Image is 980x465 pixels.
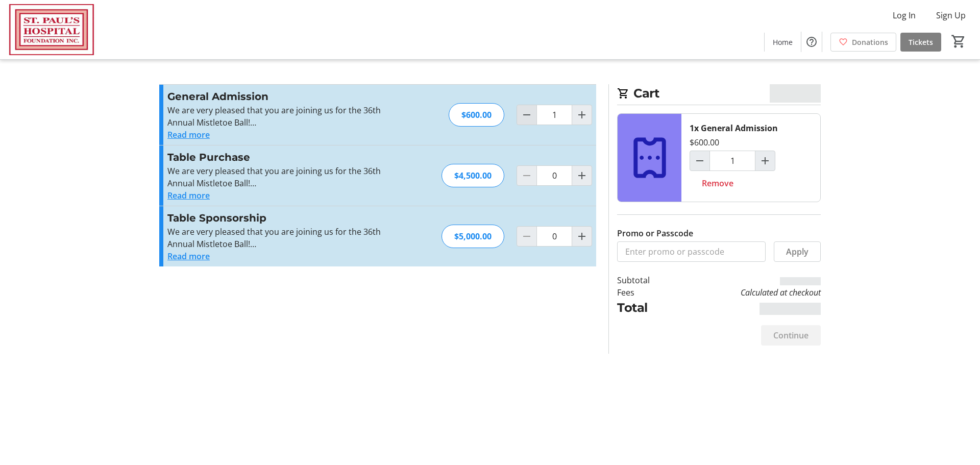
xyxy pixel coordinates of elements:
[536,226,572,247] input: Table Sponsorship Quantity
[167,150,390,165] h3: Table Purchase
[617,274,676,286] td: Subtotal
[900,33,941,52] a: Tickets
[928,7,974,23] button: Sign Up
[167,165,390,189] p: We are very pleased that you are joining us for the 36th Annual Mistletoe Ball!
[536,105,572,125] input: General Admission Quantity
[936,9,966,21] span: Sign Up
[572,105,592,125] button: Increment by one
[167,104,390,129] p: We are very pleased that you are joining us for the 36th Annual Mistletoe Ball!
[709,151,755,171] input: General Admission Quantity
[773,37,793,47] span: Home
[830,33,896,52] a: Donations
[770,84,821,103] span: CA$0.00
[909,37,933,47] span: Tickets
[852,37,888,47] span: Donations
[572,227,592,246] button: Increment by one
[572,166,592,185] button: Increment by one
[167,189,210,202] button: Read more
[755,151,775,170] button: Increment by one
[167,226,390,250] p: We are very pleased that you are joining us for the 36th Annual Mistletoe Ball!
[885,7,924,23] button: Log In
[167,129,210,141] button: Read more
[893,9,916,21] span: Log In
[517,105,536,125] button: Decrement by one
[676,286,821,299] td: Calculated at checkout
[6,4,97,55] img: St. Paul's Hospital Foundation's Logo
[702,177,733,189] span: Remove
[617,241,766,262] input: Enter promo or passcode
[617,227,693,239] label: Promo or Passcode
[617,299,676,317] td: Total
[801,32,822,52] button: Help
[949,32,968,51] button: Cart
[442,164,504,187] div: $4,500.00
[690,122,778,134] div: 1x General Admission
[536,165,572,186] input: Table Purchase Quantity
[690,151,709,170] button: Decrement by one
[167,250,210,262] button: Read more
[167,210,390,226] h3: Table Sponsorship
[167,89,390,104] h3: General Admission
[617,286,676,299] td: Fees
[617,84,821,105] h2: Cart
[690,173,746,193] button: Remove
[442,225,504,248] div: $5,000.00
[765,33,801,52] a: Home
[786,246,808,258] span: Apply
[690,136,719,149] div: $600.00
[449,103,504,127] div: $600.00
[774,241,821,262] button: Apply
